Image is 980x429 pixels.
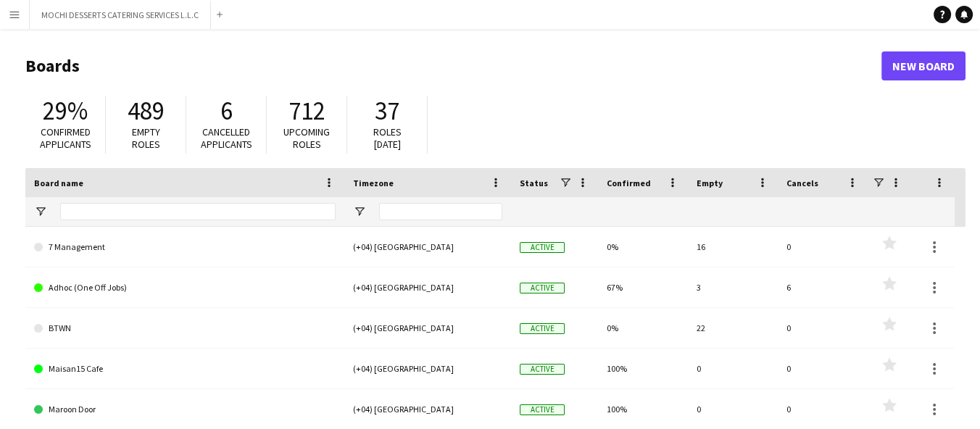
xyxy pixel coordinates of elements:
span: 489 [128,95,165,127]
span: Status [520,178,548,188]
span: Confirmed [607,178,651,188]
input: Timezone Filter Input [379,203,502,220]
div: (+04) [GEOGRAPHIC_DATA] [344,267,511,307]
div: (+04) [GEOGRAPHIC_DATA] [344,308,511,348]
div: 100% [598,389,688,429]
button: Open Filter Menu [353,205,366,218]
div: 0 [688,389,778,429]
span: Active [520,404,565,415]
div: 0 [688,349,778,388]
div: 100% [598,349,688,388]
span: Timezone [353,178,394,188]
span: Confirmed applicants [40,125,91,151]
span: 712 [288,95,325,127]
div: 0% [598,308,688,348]
div: 22 [688,308,778,348]
div: 0 [778,349,868,388]
span: 6 [220,95,233,127]
div: 0 [778,308,868,348]
a: Maisan15 Cafe [34,349,336,389]
div: 67% [598,267,688,307]
h1: Boards [25,55,881,77]
span: 29% [43,95,88,127]
span: Active [520,364,565,375]
div: 6 [778,267,868,307]
span: Empty roles [132,125,160,151]
span: Upcoming roles [283,125,330,151]
div: 0 [778,389,868,429]
span: Cancelled applicants [201,125,252,151]
span: Cancels [786,178,818,188]
div: 3 [688,267,778,307]
a: New Board [881,51,966,80]
div: (+04) [GEOGRAPHIC_DATA] [344,389,511,429]
a: 7 Management [34,227,336,267]
input: Board name Filter Input [60,203,336,220]
span: 37 [375,95,399,127]
a: BTWN [34,308,336,349]
div: 0 [778,227,868,267]
span: Active [520,323,565,334]
span: Empty [697,178,723,188]
span: Roles [DATE] [373,125,402,151]
button: Open Filter Menu [34,205,47,218]
div: (+04) [GEOGRAPHIC_DATA] [344,227,511,267]
span: Board name [34,178,83,188]
button: MOCHI DESSERTS CATERING SERVICES L.L.C [30,1,211,29]
div: (+04) [GEOGRAPHIC_DATA] [344,349,511,388]
div: 16 [688,227,778,267]
span: Active [520,283,565,293]
a: Adhoc (One Off Jobs) [34,267,336,308]
span: Active [520,242,565,253]
div: 0% [598,227,688,267]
